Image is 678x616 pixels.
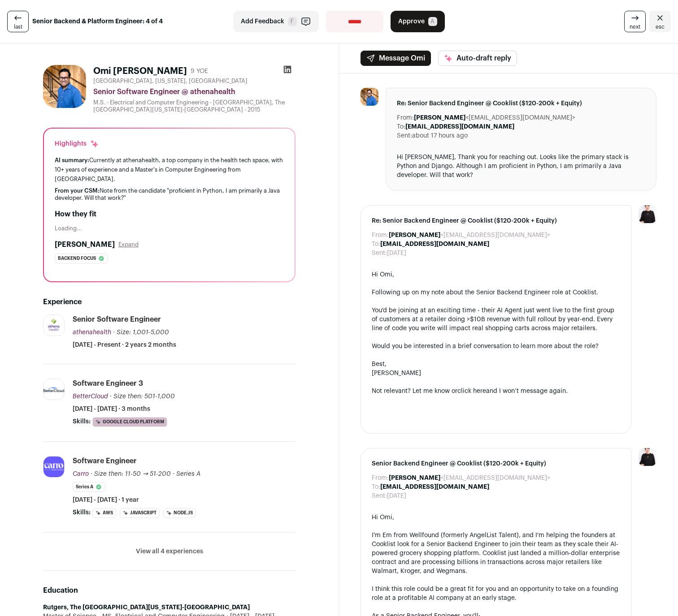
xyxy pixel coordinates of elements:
span: esc [656,23,665,30]
li: Node.js [163,508,196,518]
h2: Experience [43,297,296,307]
button: Add Feedback F [233,11,319,32]
b: [EMAIL_ADDRESS][DOMAIN_NAME] [405,124,514,130]
li: AWS [92,508,116,518]
div: M.S. - Electrical and Computer Engineering - [GEOGRAPHIC_DATA], The [GEOGRAPHIC_DATA][US_STATE]-[... [93,99,296,113]
dt: To: [397,122,405,131]
button: Auto-draft reply [438,51,517,66]
span: · Size then: 501-1,000 [110,393,175,400]
span: Skills: [73,508,91,517]
div: Hi [PERSON_NAME], Thank you for reaching out. Looks like the primary stack is Python and Django. ... [397,153,645,180]
dt: To: [372,240,380,249]
dd: <[EMAIL_ADDRESS][DOMAIN_NAME]> [414,113,575,122]
span: F [288,17,297,26]
b: [PERSON_NAME] [389,475,440,481]
div: You'd be joining at an exciting time - their AI Agent just went live to the first group of custom... [372,306,620,333]
b: [EMAIL_ADDRESS][DOMAIN_NAME] [380,484,489,490]
span: AI summary: [55,157,89,163]
li: JavaScript [120,508,160,518]
b: [PERSON_NAME] [389,232,440,238]
a: last [7,11,29,32]
div: Software Engineer [73,456,137,466]
div: Currently at athenahealth, a top company in the health tech space, with 10+ years of experience a... [55,155,284,184]
span: · Size then: 11-50 → 51-200 [91,471,171,477]
img: 9240684-medium_jpg [639,205,656,223]
span: Re: Senior Backend Engineer @ Cooklist ($120-200k + Equity) [397,99,645,108]
dd: <[EMAIL_ADDRESS][DOMAIN_NAME]> [389,231,550,240]
div: Note from the candidate "proficient in Python, I am primarily a Java developer. Will that work?" [55,187,284,202]
img: 144d384988440cc125fb45b3044206e6ebe1d711d33a551b619d298bf188cfba.jpg [361,88,378,106]
div: Senior Software Engineer @ athenahealth [93,86,296,97]
span: Add Feedback [241,17,284,26]
a: click here [457,388,486,394]
span: [GEOGRAPHIC_DATA], [US_STATE], [GEOGRAPHIC_DATA] [93,78,248,85]
div: I think this role could be a great fit for you and an opportunity to take on a founding role at a... [372,585,620,603]
div: Loading... [55,225,284,232]
span: athenahealth [73,329,111,336]
div: Not relevant? Let me know or and I won’t message again. [372,387,620,396]
b: [EMAIL_ADDRESS][DOMAIN_NAME] [380,241,489,247]
span: A [428,17,437,26]
img: 144d384988440cc125fb45b3044206e6ebe1d711d33a551b619d298bf188cfba.jpg [43,65,86,108]
img: 9240684-medium_jpg [639,448,656,466]
h2: [PERSON_NAME] [55,239,115,250]
button: Expand [118,241,139,248]
span: BetterCloud [73,393,108,400]
dd: <[EMAIL_ADDRESS][DOMAIN_NAME]> [389,474,550,482]
span: [DATE] - [DATE] · 3 months [73,405,150,414]
dd: [DATE] [387,491,406,500]
span: Skills: [73,417,91,426]
span: · [173,470,174,478]
dt: From: [372,231,389,240]
img: a3636ee3471130c3dc103bdaeefa0e48fd984dc7a3b58bb42c7b5620811cdd67.jpg [43,457,64,477]
dt: From: [397,113,414,122]
span: next [630,23,640,30]
img: 8bd4c28de447b4b0b0c9fb3afad44bc6e692968c461c2beb758de88650a68401.jpg [43,315,64,336]
span: Carro [73,471,89,477]
b: [PERSON_NAME] [414,115,465,121]
span: From your CSM: [55,188,100,194]
dt: Sent: [372,491,387,500]
span: [DATE] - [DATE] · 1 year [73,495,139,504]
span: Re: Senior Backend Engineer @ Cooklist ($120-200k + Equity) [372,216,620,225]
div: I'm Em from Wellfound (formerly AngelList Talent), and I'm helping the founders at Cooklist look ... [372,531,620,576]
h2: How they fit [55,209,284,220]
strong: Rutgers, The [GEOGRAPHIC_DATA][US_STATE]-[GEOGRAPHIC_DATA] [43,604,250,611]
li: Series A [73,482,105,492]
button: View all 4 experiences [136,547,203,556]
dd: about 17 hours ago [412,131,468,140]
a: Close [649,11,671,32]
span: · Size: 1,001-5,000 [113,329,169,336]
span: Series A [176,471,200,477]
button: Approve A [391,11,445,32]
button: Message Omi [361,51,431,66]
div: Software Engineer 3 [73,379,143,388]
div: Senior Software Engineer [73,314,161,324]
span: Backend focus [58,254,96,263]
span: Approve [398,17,425,26]
div: Hi Omi, [372,513,620,522]
div: [PERSON_NAME] [372,369,620,378]
div: Highlights [55,139,99,148]
div: Best, [372,360,620,369]
dt: Sent: [372,249,387,258]
span: [DATE] - Present · 2 years 2 months [73,340,176,349]
div: Following up on my note about the Senior Backend Engineer role at Cooklist. [372,288,620,297]
div: Hi Omi, [372,270,620,279]
span: last [14,23,22,30]
strong: Senior Backend & Platform Engineer: 4 of 4 [32,17,163,26]
dd: [DATE] [387,249,406,258]
dt: From: [372,474,389,482]
img: ce1f01181301c58e468486ab327697162023d60dab5a2901964eee85cb9c0ccb.png [43,387,64,392]
h1: Omi [PERSON_NAME] [93,65,187,78]
dt: Sent: [397,131,412,140]
div: Would you be interested in a brief conversation to learn more about the role? [372,342,620,351]
div: 9 YOE [191,67,208,76]
li: Google Cloud Platform [92,417,167,427]
span: Senior Backend Engineer @ Cooklist ($120-200k + Equity) [372,459,620,468]
h2: Education [43,585,296,596]
a: next [624,11,646,32]
dt: To: [372,482,380,491]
